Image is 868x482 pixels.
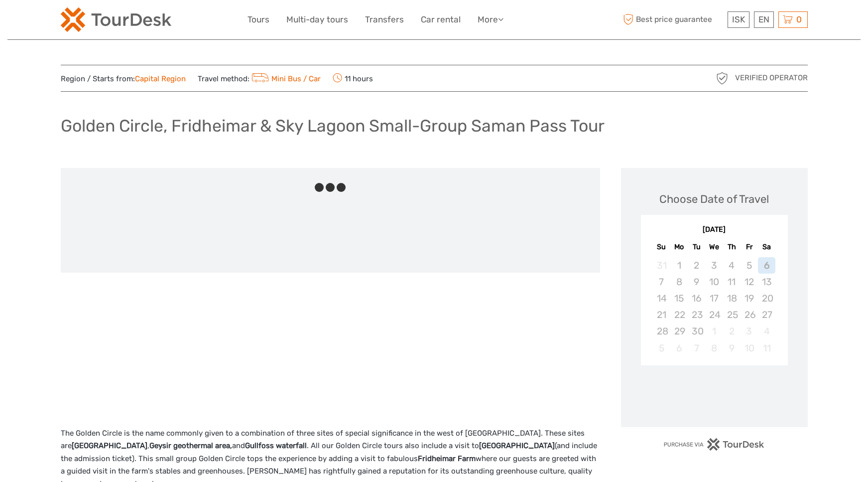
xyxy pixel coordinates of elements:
strong: [GEOGRAPHIC_DATA] [72,441,147,450]
div: month 2025-09 [644,257,784,356]
span: 11 hours [333,71,373,85]
div: Not available Monday, September 8th, 2025 [670,274,688,290]
div: [DATE] [641,225,788,235]
a: Capital Region [135,74,186,83]
div: Not available Tuesday, September 23rd, 2025 [688,307,705,323]
div: Not available Tuesday, September 9th, 2025 [688,274,705,290]
div: Not available Friday, September 12th, 2025 [741,274,758,290]
div: Not available Wednesday, October 8th, 2025 [705,340,723,356]
div: Not available Thursday, September 25th, 2025 [723,307,741,323]
div: Not available Tuesday, September 16th, 2025 [688,290,705,307]
div: Not available Wednesday, September 24th, 2025 [705,307,723,323]
a: Tours [248,12,269,27]
div: Not available Saturday, October 4th, 2025 [758,323,775,339]
div: Not available Friday, September 5th, 2025 [741,257,758,274]
div: Not available Thursday, October 2nd, 2025 [723,323,741,339]
div: Not available Monday, September 22nd, 2025 [670,307,688,323]
div: Not available Sunday, August 31st, 2025 [653,257,670,274]
div: Not available Wednesday, October 1st, 2025 [705,323,723,339]
strong: Gullfoss waterfall [245,441,307,450]
div: Not available Sunday, September 7th, 2025 [653,274,670,290]
div: Not available Saturday, September 20th, 2025 [758,290,775,307]
div: Not available Saturday, September 13th, 2025 [758,274,775,290]
div: Not available Sunday, September 21st, 2025 [653,307,670,323]
div: Not available Monday, September 1st, 2025 [670,257,688,274]
div: Not available Sunday, September 14th, 2025 [653,290,670,307]
div: Not available Friday, October 3rd, 2025 [741,323,758,339]
div: Not available Sunday, September 28th, 2025 [653,323,670,339]
div: Not available Thursday, September 18th, 2025 [723,290,741,307]
span: ISK [732,14,745,24]
div: Tu [688,240,705,254]
strong: Fridheimar Farm [418,454,476,463]
strong: Geysir geothermal area, [149,441,232,450]
a: More [478,12,503,27]
div: Mo [670,240,688,254]
h1: Golden Circle, Fridheimar & Sky Lagoon Small-Group Saman Pass Tour [61,116,605,136]
a: Multi-day tours [286,12,348,27]
div: Sa [758,240,775,254]
span: Travel method: [198,71,321,85]
span: Region / Starts from: [61,74,186,84]
div: Choose Date of Travel [659,191,769,207]
a: Transfers [365,12,404,27]
img: PurchaseViaTourDesk.png [663,438,764,451]
div: Not available Thursday, October 9th, 2025 [723,340,741,356]
div: Not available Friday, September 26th, 2025 [741,307,758,323]
div: Su [653,240,670,254]
a: Car rental [421,12,461,27]
div: Not available Wednesday, September 17th, 2025 [705,290,723,307]
div: Not available Wednesday, September 3rd, 2025 [705,257,723,274]
span: Best price guarantee [621,11,725,28]
strong: [GEOGRAPHIC_DATA] [479,441,555,450]
div: Not available Wednesday, September 10th, 2025 [705,274,723,290]
div: Not available Tuesday, September 30th, 2025 [688,323,705,339]
div: Not available Saturday, September 6th, 2025 [758,257,775,274]
span: 0 [795,14,803,24]
div: Not available Saturday, September 27th, 2025 [758,307,775,323]
div: We [705,240,723,254]
div: Not available Sunday, October 5th, 2025 [653,340,670,356]
a: Mini Bus / Car [249,74,321,83]
div: Not available Friday, October 10th, 2025 [741,340,758,356]
img: 120-15d4194f-c635-41b9-a512-a3cb382bfb57_logo_small.png [61,7,171,32]
div: Fr [741,240,758,254]
div: Th [723,240,741,254]
div: Not available Thursday, September 11th, 2025 [723,274,741,290]
div: Not available Tuesday, October 7th, 2025 [688,340,705,356]
img: verified_operator_grey_128.png [714,70,730,86]
div: Not available Saturday, October 11th, 2025 [758,340,775,356]
div: Loading... [711,391,718,398]
div: Not available Friday, September 19th, 2025 [741,290,758,307]
div: Not available Monday, October 6th, 2025 [670,340,688,356]
div: EN [754,11,774,28]
div: Not available Monday, September 15th, 2025 [670,290,688,307]
div: Not available Monday, September 29th, 2025 [670,323,688,339]
div: Not available Thursday, September 4th, 2025 [723,257,741,274]
div: Not available Tuesday, September 2nd, 2025 [688,257,705,274]
span: Verified Operator [735,73,808,83]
